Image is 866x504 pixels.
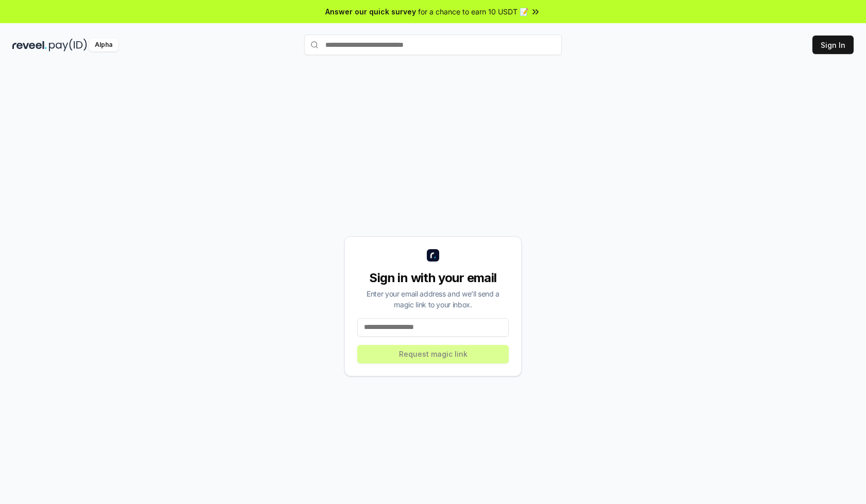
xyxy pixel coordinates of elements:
[357,270,509,286] div: Sign in with your email
[427,249,439,262] img: logo_small
[89,39,118,51] div: Alpha
[812,36,854,54] button: Sign In
[418,6,528,17] span: for a chance to earn 10 USDT 📝
[357,288,509,310] div: Enter your email address and we’ll send a magic link to your inbox.
[325,6,416,17] span: Answer our quick survey
[49,39,87,51] img: pay_id
[12,39,47,51] img: reveel_dark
